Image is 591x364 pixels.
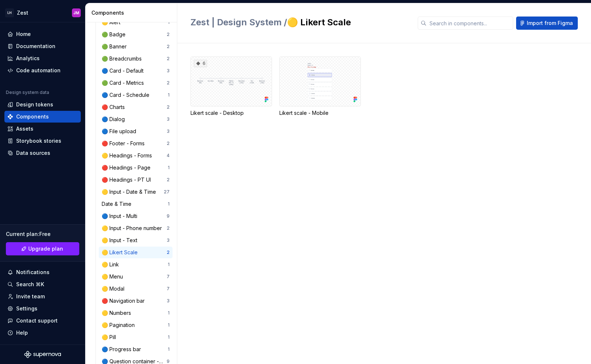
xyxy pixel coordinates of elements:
div: Home [16,30,31,38]
a: 🔵 File upload3 [99,125,173,137]
div: 2 [167,141,170,146]
a: 🟢 Card - Metrics2 [99,77,173,89]
a: 🟡 Pill1 [99,331,173,343]
div: 🟢 Badge [102,31,128,38]
a: Data sources [4,147,81,159]
div: Documentation [16,43,55,50]
div: 4 [167,153,170,159]
a: 🟡 Input - Text3 [99,234,173,246]
div: 🟡 Pill [102,334,119,341]
div: 🔴 Headings - PT UI [102,176,154,183]
svg: Supernova Logo [24,351,61,358]
a: 🟡 Numbers1 [99,307,173,319]
div: 2 [167,44,170,50]
a: 🔵 Dialog3 [99,113,173,125]
div: Components [91,9,174,17]
div: 🟡 Likert Scale [102,249,141,256]
a: Assets [4,123,81,135]
div: 🟢 Card - Metrics [102,79,147,87]
a: Code automation [4,65,81,76]
a: 🟡 Headings - Forms4 [99,150,173,161]
div: 7 [167,286,170,292]
div: Date & Time [102,200,134,208]
a: Date & Time1 [99,198,173,210]
a: 🟡 Input - Phone number2 [99,222,173,234]
a: 🟢 Breadcrumbs2 [99,53,173,65]
div: 2 [167,225,170,231]
a: 🟡 Menu7 [99,271,173,283]
div: Likert scale - Mobile [279,109,361,117]
div: 3 [167,116,170,122]
div: 🟡 Alert [102,19,123,26]
div: Search ⌘K [16,281,44,288]
div: 🔵 Card - Default [102,67,146,74]
div: 7 [167,274,170,280]
button: Contact support [4,315,81,327]
button: Notifications [4,266,81,278]
button: Help [4,327,81,339]
div: Design system data [6,90,49,95]
div: Assets [16,125,33,132]
a: 🔵 Progress bar1 [99,343,173,355]
div: Contact support [16,317,58,324]
div: 2 [167,250,170,255]
a: Upgrade plan [6,242,79,255]
div: 🔴 Charts [102,103,128,111]
a: 🟢 Banner2 [99,41,173,52]
div: Data sources [16,149,50,157]
div: 🟡 Input - Phone number [102,225,165,232]
a: Home [4,28,81,40]
div: Current plan : Free [6,230,79,238]
div: 🔵 File upload [102,128,139,135]
div: Components [16,113,49,120]
a: Analytics [4,52,81,64]
div: Likert scale - Desktop [191,109,272,117]
div: 1 [168,165,170,171]
a: 🟡 Likert Scale2 [99,247,173,258]
h2: 🟡 Likert Scale [191,17,409,28]
a: 🔴 Navigation bar3 [99,295,173,307]
div: LH [5,8,14,17]
div: 🟡 Menu [102,273,126,280]
div: 🔵 Card - Schedule [102,91,152,99]
div: 🔵 Progress bar [102,346,144,353]
div: Code automation [16,67,61,74]
div: 9 [167,213,170,219]
a: 🟡 Pagination1 [99,319,173,331]
div: Likert scale - Mobile [279,57,361,117]
a: 🔴 Charts2 [99,101,173,113]
a: 🔴 Headings - Page1 [99,162,173,174]
div: 2 [167,56,170,62]
div: 🔴 Footer - Forms [102,140,148,147]
div: 2 [167,104,170,110]
div: Zest [17,9,28,17]
div: 🔴 Navigation bar [102,297,148,305]
a: 🟡 Link1 [99,259,173,270]
span: Import from Figma [527,19,573,27]
div: 🟡 Modal [102,285,127,292]
div: 🔵 Input - Multi [102,212,140,220]
a: Settings [4,303,81,314]
div: 1 [168,334,170,340]
a: 🟢 Badge2 [99,29,173,40]
div: 1 [168,92,170,98]
div: Settings [16,305,37,312]
div: JM [73,10,79,16]
div: 6Likert scale - Desktop [191,57,272,117]
div: Storybook stories [16,137,61,145]
span: Zest | Design System / [191,17,287,28]
div: 🟡 Pagination [102,321,138,329]
div: Design tokens [16,101,53,108]
a: 🔴 Headings - PT UI2 [99,174,173,186]
div: 🟡 Numbers [102,309,134,317]
div: 1 [168,310,170,316]
div: Analytics [16,55,40,62]
div: Help [16,329,28,336]
a: 🟡 Modal7 [99,283,173,295]
a: 🔵 Input - Multi9 [99,210,173,222]
div: 🔵 Dialog [102,116,128,123]
div: 1 [168,201,170,207]
div: 3 [167,298,170,304]
a: Documentation [4,40,81,52]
